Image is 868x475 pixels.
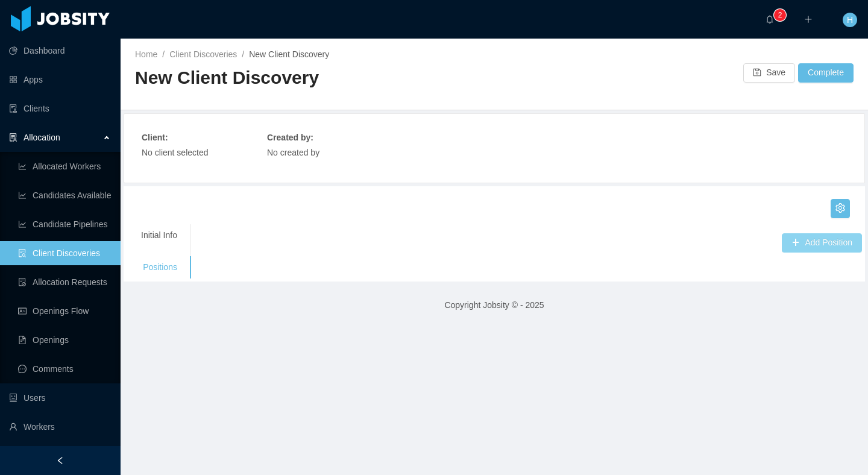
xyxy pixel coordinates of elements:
strong: Client : [142,133,168,142]
sup: 2 [774,9,786,21]
a: icon: appstoreApps [9,68,111,92]
a: icon: file-searchClient Discoveries [18,241,111,265]
a: icon: userWorkers [9,415,111,439]
a: Client Discoveries [169,49,237,59]
span: New Client Discovery [249,49,329,59]
i: icon: solution [9,133,17,142]
a: icon: line-chartCandidate Pipelines [18,212,111,236]
a: icon: idcardOpenings Flow [18,299,111,323]
a: icon: file-textOpenings [18,328,111,352]
a: icon: robotUsers [9,386,111,410]
strong: Created by : [267,133,313,142]
span: H [847,13,853,27]
p: 2 [778,9,782,21]
button: icon: setting [831,199,850,218]
div: Positions [127,256,192,278]
div: Initial Info [127,224,192,247]
a: icon: pie-chartDashboard [9,39,111,63]
a: icon: file-doneAllocation Requests [18,270,111,294]
a: icon: line-chartAllocated Workers [18,154,111,178]
i: icon: bell [766,15,774,24]
a: icon: auditClients [9,96,111,121]
button: icon: saveSave [743,63,795,83]
footer: Copyright Jobsity © - 2025 [121,285,868,326]
span: No created by [267,148,319,157]
span: / [162,49,165,59]
a: icon: messageComments [18,357,111,381]
i: icon: plus [804,15,813,24]
span: / [242,49,244,59]
span: Allocation [24,133,60,142]
button: icon: plusAdd Position [782,233,862,253]
a: icon: profile [9,444,111,468]
a: Home [135,49,157,59]
button: Complete [798,63,854,83]
span: New Client Discovery [135,68,319,87]
a: icon: line-chartCandidates Available [18,183,111,207]
span: No client selected [142,148,209,157]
